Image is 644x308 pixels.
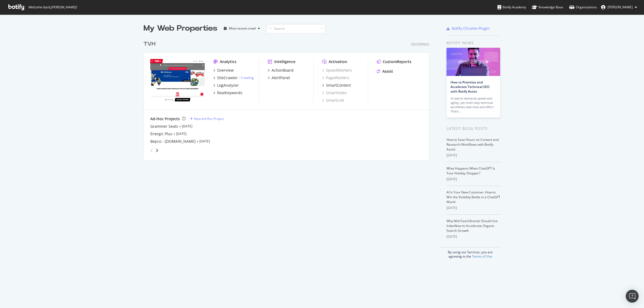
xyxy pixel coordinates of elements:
[182,124,192,129] a: [DATE]
[447,234,500,239] div: [DATE]
[472,254,492,259] a: Terms of Use
[155,148,159,153] div: angle-right
[447,48,500,76] img: How to Prioritize and Accelerate Technical SEO with Botify Assist
[150,124,178,129] a: Grammer Seats
[322,90,347,96] a: SmartIndex
[239,75,254,80] div: -
[213,75,254,80] a: SiteCrawler- Crawling
[447,126,500,131] div: Latest Blog Posts
[440,247,500,259] div: By using our Services, you are agreeing to the
[144,40,155,48] div: TVH
[217,83,239,88] div: LogAnalyzer
[213,68,234,73] a: Overview
[383,59,411,64] div: CustomReports
[532,5,563,10] div: Knowledge Base
[452,26,490,31] div: Botify Chrome Plugin
[266,24,325,33] input: Search
[447,206,500,210] div: [DATE]
[497,5,526,10] div: Botify Academy
[411,42,429,47] div: Enterprise
[268,75,290,80] a: AlertPanel
[144,23,217,34] div: My Web Properties
[447,26,490,31] a: Botify Chrome Plugin
[150,59,205,102] img: tvh.com
[199,139,210,144] a: [DATE]
[447,190,500,204] a: AI Is Your New Customer: How to Win the Visibility Battle in a ChatGPT World
[190,116,224,121] a: New Ad-Hoc Project
[241,75,254,80] a: Crawling
[217,75,238,80] div: SiteCrawler
[608,5,633,9] span: Shiwani Laghawe
[322,75,349,80] a: PageWorkers
[326,83,351,88] div: SmartContent
[222,24,262,33] button: Most recent crawl
[329,59,347,64] div: Activation
[322,83,351,88] a: SmartContent
[213,90,242,96] a: RealKeywords
[144,34,434,160] div: grid
[447,40,500,46] div: Botify news
[150,116,180,122] div: Ad-Hoc Projects
[150,131,172,137] a: Energic Plus
[144,40,158,48] a: TVH
[194,116,224,121] div: New Ad-Hoc Project
[272,75,290,80] div: AlertPanel
[322,98,344,103] a: SmartLink
[150,139,196,144] a: Bepco - [DOMAIN_NAME]
[148,146,155,155] div: angle-left
[268,68,294,73] a: ActionBoard
[626,290,639,303] div: Open Intercom Messenger
[213,83,239,88] a: LogAnalyzer
[176,131,186,136] a: [DATE]
[451,96,496,113] div: AI search demands speed and agility, yet multi-step technical workflows take time and effort. Tha...
[451,80,489,94] a: How to Prioritize and Accelerate Technical SEO with Botify Assist
[272,68,294,73] div: ActionBoard
[569,5,597,10] div: Organizations
[447,177,500,182] div: [DATE]
[229,27,256,30] div: Most recent crawl
[377,59,411,64] a: CustomReports
[447,137,499,152] a: How to Save Hours on Content and Research Workflows with Botify Assist
[220,59,236,64] div: Analytics
[217,68,234,73] div: Overview
[447,166,495,175] a: What Happens When ChatGPT Is Your Holiday Shopper?
[382,69,393,74] div: Assist
[597,3,641,12] button: [PERSON_NAME]
[28,5,77,9] span: Welcome back, [PERSON_NAME] !
[377,69,393,74] a: Assist
[447,219,498,233] a: Why Mid-Sized Brands Should Use IndexNow to Accelerate Organic Search Growth
[322,68,352,73] a: SpeedWorkers
[274,59,295,64] div: Intelligence
[447,153,500,158] div: [DATE]
[217,90,242,96] div: RealKeywords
